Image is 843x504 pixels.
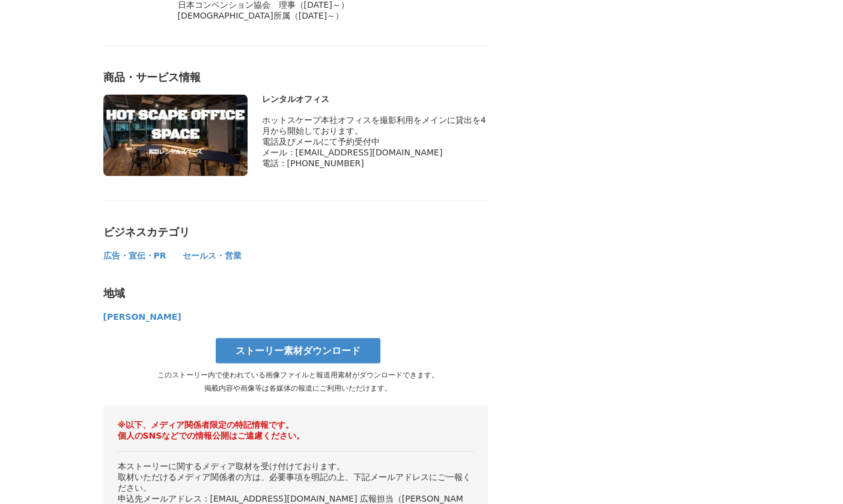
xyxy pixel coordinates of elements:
p: このストーリー内で使われている画像ファイルと報道用素材がダウンロードできます。 掲載内容や画像等は各媒体の報道にご利用いただけます。 [103,368,493,394]
a: 広告・宣伝・PR [103,253,168,259]
a: ストーリー素材ダウンロード [216,338,380,363]
div: ※以下、メディア関係者限定の特記情報です。 個人のSNSなどでの情報公開はご遠慮ください。 [118,419,473,441]
span: 本ストーリーに関するメディア取材を受け付けております。 [118,461,345,470]
div: ビジネスカテゴリ [103,224,488,239]
span: [DEMOGRAPHIC_DATA]所属（[DATE]～） [178,11,344,20]
a: [PERSON_NAME] [103,314,181,320]
span: ホットスケープ本社オフィスを撮影利用をメインに貸出を4月から開始しております。 [262,115,486,135]
span: 取材いただけるメディア関係者の方は、必要事項を明記の上、下記メールアドレスにご一報ください。 [118,472,471,492]
span: 電話：[PHONE_NUMBER] [262,158,364,167]
span: メール：[EMAIL_ADDRESS][DOMAIN_NAME] [262,147,443,157]
div: 商品・サービス情報 [103,70,488,85]
span: セールス・営業 [183,250,242,260]
img: thumbnail_646bc700-18cb-11ef-8e72-cdd9336d612e.png [103,94,248,176]
span: 電話及びメールにて予約受付中 [262,136,380,146]
div: 地域 [103,286,488,300]
span: [PERSON_NAME] [103,311,181,321]
a: セールス・営業 [183,253,242,259]
div: レンタルオフィス [262,94,488,105]
span: 広告・宣伝・PR [103,250,166,260]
